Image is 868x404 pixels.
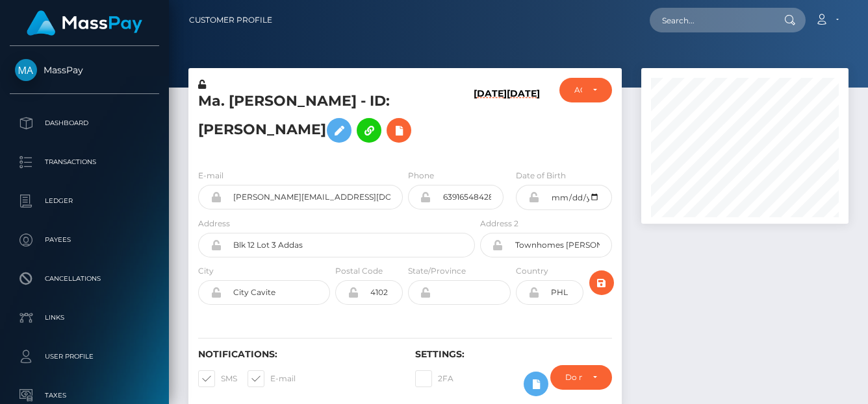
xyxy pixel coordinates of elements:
label: Date of Birth [516,170,566,182]
label: E-mail [248,370,296,387]
a: Ledger [10,185,159,217]
a: Customer Profile [189,6,272,34]
span: MassPay [10,64,159,76]
p: Cancellations [15,269,154,289]
label: 2FA [415,370,453,387]
div: ACTIVE [574,85,582,95]
img: MassPay [15,59,37,81]
label: Address 2 [480,218,518,230]
a: Transactions [10,146,159,178]
a: Cancellations [10,263,159,295]
img: MassPay Logo [27,10,142,36]
p: Ledger [15,191,154,211]
a: Payees [10,224,159,256]
a: Links [10,302,159,334]
input: Search... [650,8,772,32]
a: User Profile [10,340,159,373]
label: State/Province [408,265,466,277]
label: Country [516,265,548,277]
h5: Ma. [PERSON_NAME] - ID: [PERSON_NAME] [198,91,468,149]
p: Transactions [15,152,154,172]
label: Address [198,218,230,230]
label: SMS [198,370,237,387]
label: E-mail [198,170,223,182]
a: Dashboard [10,107,159,139]
div: Do not require [565,372,582,383]
h6: Settings: [415,349,613,360]
p: Payees [15,230,154,250]
label: City [198,265,214,277]
h6: [DATE] [507,88,540,154]
h6: [DATE] [474,88,507,154]
p: User Profile [15,347,154,366]
h6: Notifications: [198,349,396,360]
p: Dashboard [15,113,154,133]
button: Do not require [550,365,612,390]
label: Phone [408,170,434,182]
label: Postal Code [335,265,383,277]
button: ACTIVE [559,78,612,102]
p: Links [15,308,154,327]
